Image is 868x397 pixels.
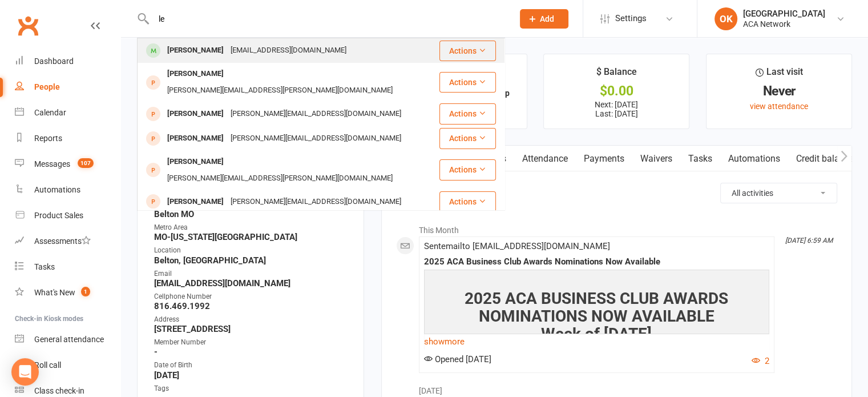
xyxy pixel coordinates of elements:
[164,154,227,170] div: [PERSON_NAME]
[439,159,496,180] button: Actions
[34,134,62,143] div: Reports
[596,65,637,85] div: $ Balance
[34,262,55,271] div: Tasks
[554,85,679,97] div: $0.00
[150,11,505,27] input: Search...
[756,65,803,85] div: Last visit
[78,158,94,168] span: 107
[34,386,84,395] div: Class check-in
[465,289,728,326] span: 2025 ACA BUSINESS CLUB AWARDS NOMINATIONS NOW AVAILABLE
[541,324,652,343] span: Week of [DATE]
[14,11,42,40] a: Clubworx
[154,232,349,242] strong: MO-[US_STATE][GEOGRAPHIC_DATA]
[164,194,227,210] div: [PERSON_NAME]
[34,288,75,297] div: What's New
[520,9,568,29] button: Add
[424,257,769,267] div: 2025 ACA Business Club Awards Nominations Now Available
[154,268,349,279] div: Email
[154,383,349,394] div: Tags
[752,354,769,368] button: 2
[576,146,632,172] a: Payments
[34,57,74,66] div: Dashboard
[439,103,496,124] button: Actions
[717,85,841,97] div: Never
[439,41,496,61] button: Actions
[15,254,120,280] a: Tasks
[15,352,120,378] a: Roll call
[743,9,825,19] div: [GEOGRAPHIC_DATA]
[15,49,120,74] a: Dashboard
[164,106,227,122] div: [PERSON_NAME]
[15,228,120,254] a: Assessments
[11,358,39,386] div: Open Intercom Messenger
[396,218,837,236] li: This Month
[15,280,120,306] a: What's New1
[227,194,405,210] div: [PERSON_NAME][EMAIL_ADDRESS][DOMAIN_NAME]
[15,327,120,352] a: General attendance kiosk mode
[15,151,120,177] a: Messages 107
[15,177,120,203] a: Automations
[554,100,679,118] p: Next: [DATE] Last: [DATE]
[154,360,349,371] div: Date of Birth
[750,102,808,111] a: view attendance
[439,191,496,212] button: Actions
[788,146,862,172] a: Credit balance
[164,170,396,187] div: [PERSON_NAME][EMAIL_ADDRESS][PERSON_NAME][DOMAIN_NAME]
[396,183,837,200] h3: Activity
[34,335,104,344] div: General attendance
[154,255,349,266] strong: Belton, [GEOGRAPHIC_DATA]
[227,130,405,147] div: [PERSON_NAME][EMAIL_ADDRESS][DOMAIN_NAME]
[632,146,680,172] a: Waivers
[680,146,720,172] a: Tasks
[34,185,80,194] div: Automations
[154,337,349,348] div: Member Number
[424,334,769,350] a: show more
[34,360,61,370] div: Roll call
[34,82,60,91] div: People
[34,211,83,220] div: Product Sales
[154,222,349,233] div: Metro Area
[15,203,120,228] a: Product Sales
[615,6,647,31] span: Settings
[227,106,405,122] div: [PERSON_NAME][EMAIL_ADDRESS][DOMAIN_NAME]
[154,209,349,219] strong: Belton MO
[743,19,825,29] div: ACA Network
[81,287,90,296] span: 1
[15,74,120,100] a: People
[720,146,788,172] a: Automations
[34,159,70,169] div: Messages
[439,128,496,149] button: Actions
[514,146,576,172] a: Attendance
[540,14,554,23] span: Add
[154,278,349,288] strong: [EMAIL_ADDRESS][DOMAIN_NAME]
[164,130,227,147] div: [PERSON_NAME]
[164,66,227,82] div: [PERSON_NAME]
[154,314,349,325] div: Address
[154,245,349,256] div: Location
[154,370,349,380] strong: [DATE]
[227,42,350,59] div: [EMAIL_ADDRESS][DOMAIN_NAME]
[154,324,349,334] strong: [STREET_ADDRESS]
[154,301,349,311] strong: 816.469.1992
[396,379,837,397] li: [DATE]
[15,126,120,151] a: Reports
[164,82,396,99] div: [PERSON_NAME][EMAIL_ADDRESS][PERSON_NAME][DOMAIN_NAME]
[154,291,349,302] div: Cellphone Number
[439,72,496,93] button: Actions
[164,42,227,59] div: [PERSON_NAME]
[424,354,491,364] span: Opened [DATE]
[34,236,91,246] div: Assessments
[15,100,120,126] a: Calendar
[424,241,610,251] span: Sent email to [EMAIL_ADDRESS][DOMAIN_NAME]
[34,108,66,117] div: Calendar
[154,347,349,357] strong: -
[785,236,833,244] i: [DATE] 6:59 AM
[714,7,737,30] div: OK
